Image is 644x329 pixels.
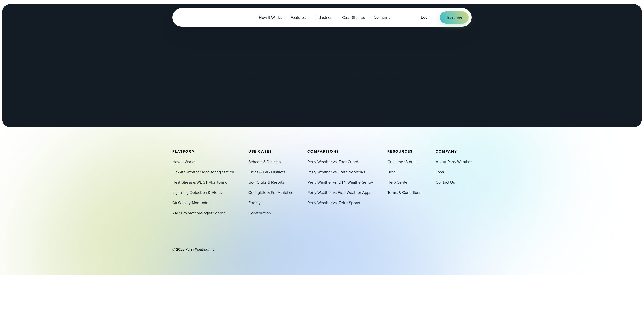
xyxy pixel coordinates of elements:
[342,15,365,21] span: Case Studies
[387,149,413,154] span: Resources
[172,200,211,206] a: Air Quality Monitoring
[248,159,280,165] a: Schools & Districts
[387,169,395,175] a: Blog
[172,159,195,165] a: How It Works
[172,190,222,196] a: Lightning Detection & Alerts
[374,14,390,20] span: Company
[307,149,339,154] span: Comparisons
[307,169,365,175] a: Perry Weather vs. Earth Networks
[387,159,417,165] a: Customer Stories
[307,190,371,196] a: Perry Weather vs Free Weather Apps
[387,179,409,186] a: Help Center
[307,200,360,206] a: Perry Weather vs. Zelus Sports
[338,12,369,23] a: Case Studies
[436,169,444,175] a: Jobs
[436,179,455,186] a: Contact Us
[421,14,432,20] a: Log in
[436,149,457,154] span: Company
[446,14,462,20] span: Try it free
[172,179,227,186] a: Heat Stress & WBGT Monitoring
[172,247,215,252] div: © 2025 Perry Weather, Inc.
[172,149,195,154] span: Platform
[315,15,332,21] span: Industries
[307,159,358,165] a: Perry Weather vs. Thor Guard
[307,179,373,186] a: Perry Weather vs. DTN WeatherSentry
[172,210,226,216] a: 24/7 Pro Meteorologist Service
[172,169,234,175] a: On-Site Weather Monitoring Station
[255,12,286,23] a: How it Works
[421,14,432,20] span: Log in
[436,159,472,165] a: About Perry Weather
[248,200,261,206] a: Energy
[248,179,284,186] a: Golf Clubs & Resorts
[248,149,272,154] span: Use Cases
[248,169,285,175] a: Cities & Park Districts
[259,15,282,21] span: How it Works
[248,190,293,196] a: Collegiate & Pro Athletics
[387,190,421,196] a: Terms & Conditions
[248,210,271,216] a: Construction
[440,11,469,24] a: Try it free
[290,15,306,21] span: Features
